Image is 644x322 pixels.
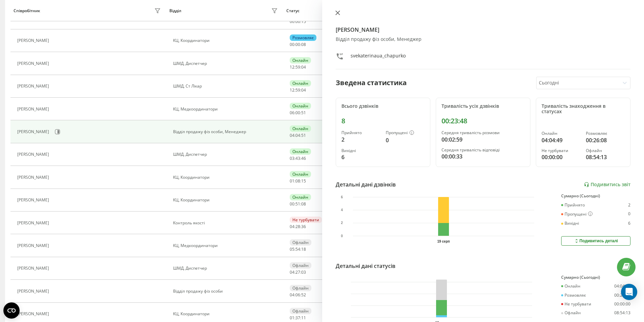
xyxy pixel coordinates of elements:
div: Сумарно (Сьогодні) [561,194,630,198]
div: Розмовляє [561,293,586,298]
div: : : [290,224,306,229]
span: 04 [295,132,300,138]
div: Всього дзвінків [341,103,425,109]
span: 01 [290,178,294,184]
span: 54 [295,246,300,252]
div: КЦ, Координатори [173,175,280,180]
div: [PERSON_NAME] [17,107,51,112]
div: : : [290,133,306,138]
span: 15 [301,19,306,24]
div: svekaterinaua_chapurko [351,52,406,62]
div: Сумарно (Сьогодні) [561,275,630,280]
span: 43 [295,155,300,161]
div: Пропущені [386,130,425,136]
span: 27 [295,269,300,275]
div: Офлайн [290,285,311,291]
span: 03 [290,155,294,161]
div: Онлайн [290,125,311,132]
div: : : [290,247,306,252]
text: 6 [341,195,343,199]
div: : : [290,270,306,275]
div: 04:04:49 [614,284,630,289]
div: 00:02:59 [442,135,525,144]
div: 2 [341,135,380,144]
text: 0 [341,234,343,238]
span: 06 [295,292,300,298]
div: Детальні дані дзвінків [336,180,396,189]
span: 00 [290,201,294,207]
div: Офлайн [561,311,581,315]
div: 00:23:48 [442,117,525,125]
div: Не турбувати [561,302,591,306]
div: Відділ продажу фіз особи [173,289,280,294]
div: Відділ продажу фіз особи, Менеджер [336,36,631,42]
span: 01 [290,315,294,321]
div: КЦ, Медкоординатори [173,107,280,112]
div: Відділ продажу фіз особи, Менеджер [173,129,280,134]
div: Онлайн [290,194,311,200]
div: : : [290,88,306,93]
span: 04 [290,132,294,138]
div: : : [290,156,306,161]
span: 04 [290,292,294,298]
span: 51 [295,201,300,207]
div: Онлайн [290,57,311,64]
div: Онлайн [290,103,311,109]
span: 15 [301,178,306,184]
div: Не турбувати [542,148,580,153]
div: Вихідні [341,148,380,153]
div: [PERSON_NAME] [17,198,51,202]
span: 51 [301,132,306,138]
div: 04:04:49 [542,136,580,144]
span: 04 [301,64,306,70]
div: [PERSON_NAME] [17,289,51,294]
div: Онлайн [290,80,311,86]
div: Онлайн [561,284,580,289]
span: 18 [301,246,306,252]
div: 00:00:00 [542,153,580,161]
span: 00 [290,19,294,24]
div: Детальні дані статусів [336,262,396,270]
div: 00:00:33 [442,152,525,160]
div: [PERSON_NAME] [17,221,51,225]
div: Офлайн [290,308,311,314]
div: : : [290,19,306,24]
span: 08 [295,178,300,184]
div: [PERSON_NAME] [17,175,51,180]
span: 12 [290,87,294,93]
div: КЦ, Координатори [173,38,280,43]
div: Онлайн [290,148,311,155]
div: [PERSON_NAME] [17,38,51,43]
div: Офлайн [586,148,625,153]
div: КЦ, Координатори [173,312,280,316]
div: ШМД, Диспетчер [173,152,280,157]
div: 08:54:13 [586,153,625,161]
div: : : [290,65,306,70]
span: 51 [301,110,306,116]
span: 11 [301,315,306,321]
span: 28 [295,224,300,229]
div: Подивитись деталі [574,238,618,244]
div: Прийнято [561,203,585,207]
div: Офлайн [290,262,311,269]
span: 46 [301,155,306,161]
span: 59 [295,64,300,70]
div: 8 [341,117,425,125]
div: Open Intercom Messenger [621,284,637,300]
div: Співробітник [14,8,40,13]
span: 08 [301,201,306,207]
span: 04 [301,87,306,93]
span: 52 [301,292,306,298]
div: [PERSON_NAME] [17,129,51,134]
div: 00:00:00 [614,302,630,306]
span: 03 [301,269,306,275]
div: 6 [628,221,630,226]
span: 37 [295,315,300,321]
button: Подивитись деталі [561,236,630,246]
div: Зведена статистика [336,78,407,88]
span: 12 [290,64,294,70]
div: [PERSON_NAME] [17,312,51,316]
div: ШМД, Диспетчер [173,266,280,271]
div: 0 [628,212,630,217]
span: 00 [295,110,300,116]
